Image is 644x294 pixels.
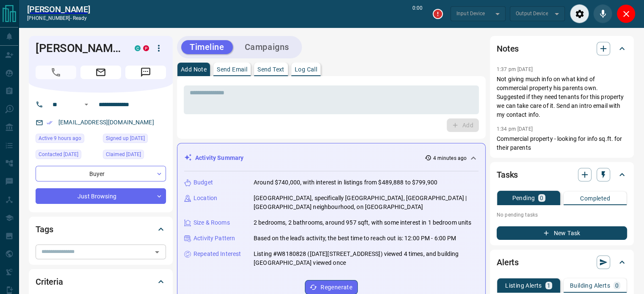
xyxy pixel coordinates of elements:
[39,150,78,159] span: Contacted [DATE]
[193,250,241,258] p: Repeated Interest
[505,283,542,289] p: Listing Alerts
[181,66,207,72] p: Add Note
[497,256,519,269] h2: Alerts
[36,41,122,55] h1: [PERSON_NAME]
[616,4,636,23] div: Close
[181,40,233,54] button: Timeline
[497,252,627,272] div: Alerts
[103,134,166,146] div: Wed Sep 27 2023
[547,283,550,289] p: 1
[593,4,612,23] div: Mute
[497,226,627,240] button: New Task
[36,134,99,146] div: Wed Oct 15 2025
[254,194,478,212] p: [GEOGRAPHIC_DATA], specifically [GEOGRAPHIC_DATA], [GEOGRAPHIC_DATA] | [GEOGRAPHIC_DATA] neighbou...
[36,188,166,204] div: Just Browsing
[497,165,627,185] div: Tasks
[570,4,589,23] div: Audio Settings
[184,150,478,166] div: Activity Summary4 minutes ago
[497,75,627,119] p: Not giving much info on what kind of commercial property his parents own. Suggested if they need ...
[106,150,141,159] span: Claimed [DATE]
[103,150,166,162] div: Wed Sep 27 2023
[570,283,610,289] p: Building Alerts
[540,195,543,201] p: 0
[254,250,478,267] p: Listing #W8180828 ([DATE][STREET_ADDRESS]) viewed 4 times, and building [GEOGRAPHIC_DATA] viewed ...
[295,66,317,72] p: Log Call
[36,275,63,289] h2: Criteria
[36,150,99,162] div: Thu Oct 02 2025
[106,134,145,143] span: Signed up [DATE]
[125,66,166,79] span: Message
[254,218,471,227] p: 2 bedrooms, 2 bathrooms, around 957 sqft, with some interest in 1 bedroom units
[254,178,437,187] p: Around $740,000, with interest in listings from $489,888 to $799,900
[36,223,53,236] h2: Tags
[27,14,90,22] p: [PHONE_NUMBER] -
[497,126,533,132] p: 1:34 pm [DATE]
[47,120,53,126] svg: Email Verified
[151,246,163,258] button: Open
[39,134,81,143] span: Active 9 hours ago
[36,272,166,292] div: Criteria
[580,195,610,201] p: Completed
[217,66,247,72] p: Send Email
[497,168,518,181] h2: Tasks
[73,15,87,21] span: ready
[36,166,166,181] div: Buyer
[433,154,467,162] p: 4 minutes ago
[36,66,76,79] span: Call
[497,135,627,152] p: Commercial property - looking for info sq.ft. for their parents
[236,40,298,54] button: Campaigns
[27,4,90,14] a: [PERSON_NAME]
[193,234,235,243] p: Activity Pattern
[497,209,627,221] p: No pending tasks
[193,194,217,203] p: Location
[58,119,154,126] a: [EMAIL_ADDRESS][DOMAIN_NAME]
[135,45,141,51] div: condos.ca
[193,218,230,227] p: Size & Rooms
[254,234,456,243] p: Based on the lead's activity, the best time to reach out is: 12:00 PM - 6:00 PM
[497,66,533,72] p: 1:37 pm [DATE]
[412,4,423,23] p: 0:00
[497,38,627,59] div: Notes
[615,283,619,289] p: 0
[497,42,519,55] h2: Notes
[512,195,535,201] p: Pending
[80,66,121,79] span: Email
[81,99,91,110] button: Open
[36,219,166,239] div: Tags
[195,154,243,162] p: Activity Summary
[143,45,149,51] div: property.ca
[257,66,285,72] p: Send Text
[193,178,213,187] p: Budget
